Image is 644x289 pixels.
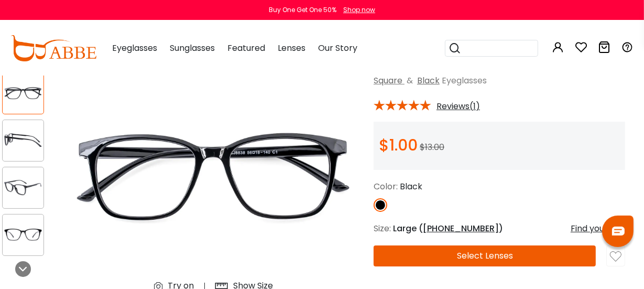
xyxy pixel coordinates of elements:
[318,42,357,54] span: Our Story
[278,42,305,54] span: Lenses
[374,222,391,234] span: Size:
[612,227,625,236] img: chat
[3,83,43,103] img: Fourable Black Plastic Eyeglasses , SpringHinges , UniversalBridgeFit Frames from ABBE Glasses
[269,5,336,15] div: Buy One Get One 50%
[379,134,418,156] span: $1.00
[3,130,43,151] img: Fourable Black Plastic Eyeglasses , SpringHinges , UniversalBridgeFit Frames from ABBE Glasses
[400,180,422,192] span: Black
[3,177,43,198] img: Fourable Black Plastic Eyeglasses , SpringHinges , UniversalBridgeFit Frames from ABBE Glasses
[374,74,402,87] a: Square
[3,224,43,245] img: Fourable Black Plastic Eyeglasses , SpringHinges , UniversalBridgeFit Frames from ABBE Glasses
[374,245,596,266] button: Select Lenses
[374,180,398,192] span: Color:
[417,74,440,87] a: Black
[405,74,415,87] span: &
[436,102,480,111] span: Reviews(1)
[112,42,157,54] span: Eyeglasses
[393,222,503,234] span: Large ( )
[420,141,444,153] span: $13.00
[338,5,375,14] a: Shop now
[170,42,215,54] span: Sunglasses
[571,222,625,235] div: Find your size
[227,42,265,54] span: Featured
[423,222,499,234] span: [PHONE_NUMBER]
[343,5,375,15] div: Shop now
[610,251,621,262] img: like
[10,35,96,61] img: abbeglasses.com
[442,74,487,87] span: Eyeglasses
